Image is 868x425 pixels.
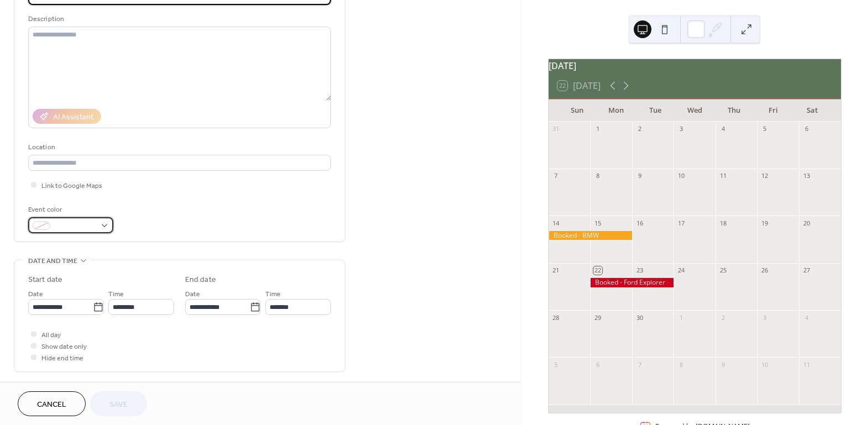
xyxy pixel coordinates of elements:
[635,219,644,227] div: 16
[677,313,685,322] div: 1
[593,360,602,369] div: 6
[28,204,111,216] div: Event color
[593,313,602,322] div: 29
[549,59,841,72] div: [DATE]
[719,360,727,369] div: 9
[28,288,43,300] span: Date
[41,341,87,353] span: Show date only
[677,125,685,133] div: 3
[635,313,644,322] div: 30
[597,99,636,122] div: Mon
[675,99,714,122] div: Wed
[28,141,329,153] div: Location
[635,125,644,133] div: 2
[635,266,644,275] div: 23
[802,219,811,227] div: 20
[552,219,560,227] div: 14
[41,353,83,364] span: Hide end time
[761,172,769,180] div: 12
[802,313,811,322] div: 4
[28,255,77,267] span: Date and time
[593,266,602,275] div: 22
[802,360,811,369] div: 11
[593,219,602,227] div: 15
[677,172,685,180] div: 10
[677,219,685,227] div: 17
[719,266,727,275] div: 25
[793,99,832,122] div: Sat
[593,172,602,180] div: 8
[761,125,769,133] div: 5
[802,172,811,180] div: 13
[28,274,62,286] div: Start date
[802,125,811,133] div: 6
[590,278,674,287] div: Booked - Ford Explorer
[635,172,644,180] div: 9
[552,172,560,180] div: 7
[677,360,685,369] div: 8
[719,125,727,133] div: 4
[761,219,769,227] div: 19
[265,288,281,300] span: Time
[754,99,793,122] div: Fri
[41,329,61,341] span: All day
[108,288,124,300] span: Time
[552,125,560,133] div: 31
[761,360,769,369] div: 10
[719,313,727,322] div: 2
[593,125,602,133] div: 1
[41,180,102,192] span: Link to Google Maps
[28,13,329,25] div: Description
[557,99,597,122] div: Sun
[37,399,66,411] span: Cancel
[549,231,632,240] div: Booked - BMW
[719,172,727,180] div: 11
[761,313,769,322] div: 3
[18,391,86,416] button: Cancel
[185,288,200,300] span: Date
[636,99,675,122] div: Tue
[677,266,685,275] div: 24
[185,274,216,286] div: End date
[802,266,811,275] div: 27
[635,360,644,369] div: 7
[761,266,769,275] div: 26
[714,99,754,122] div: Thu
[552,313,560,322] div: 28
[552,360,560,369] div: 5
[719,219,727,227] div: 18
[552,266,560,275] div: 21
